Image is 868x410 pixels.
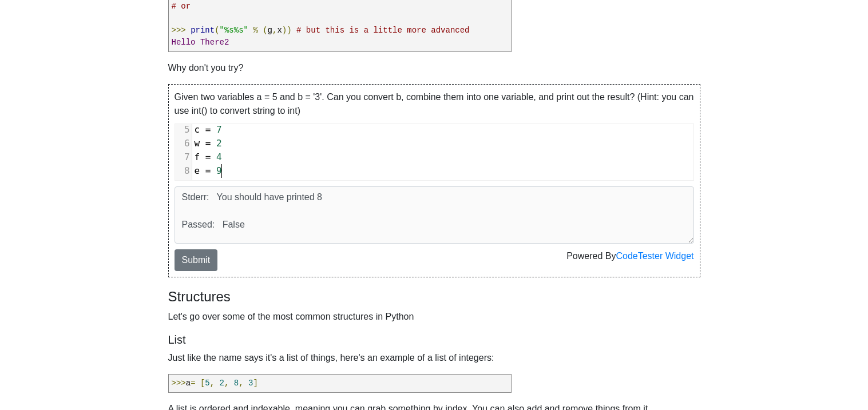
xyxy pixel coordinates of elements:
[175,249,218,271] button: Submit
[220,26,248,35] span: "%s%s"
[566,249,693,263] div: Powered By
[253,379,257,388] span: ]
[168,333,700,347] h5: List
[195,124,200,135] span: c
[168,310,700,324] p: Let's go over some of the most common structures in Python
[175,137,192,150] div: 6
[191,379,195,388] span: =
[175,123,192,137] div: 5
[216,138,222,149] span: 2
[205,165,211,176] span: =
[216,152,222,162] span: 4
[216,165,222,176] span: 9
[205,152,211,162] span: =
[205,379,209,388] span: 5
[186,379,191,388] span: a
[175,90,694,118] div: Given two variables a = 5 and b = '3'. Can you convert b, combine them into one variable, and pri...
[220,379,224,388] span: 2
[234,379,239,388] span: 8
[172,2,191,11] span: # or
[175,150,192,164] div: 7
[200,38,229,47] span: There2
[172,26,186,35] span: >>>
[172,38,196,47] span: Hello
[172,379,186,388] span: >>>
[272,26,277,35] span: ,
[277,26,282,35] span: x
[248,379,253,388] span: 3
[215,26,219,35] span: (
[224,379,229,388] span: ,
[205,138,211,149] span: =
[205,124,211,135] span: =
[168,289,700,305] h4: Structures
[263,26,267,35] span: (
[216,124,222,135] span: 7
[191,26,215,35] span: print
[210,379,215,388] span: ,
[268,26,272,35] span: g
[168,351,700,365] p: Just like the name says it's a list of things, here's an example of a list of integers:
[195,152,200,162] span: f
[200,379,205,388] span: [
[168,61,700,75] p: Why don't you try?
[239,379,243,388] span: ,
[253,26,257,35] span: %
[195,138,200,149] span: w
[195,165,200,176] span: e
[175,164,192,178] div: 8
[282,26,292,35] span: ))
[296,26,469,35] span: # but this is a little more advanced
[616,251,693,261] a: CodeTester Widget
